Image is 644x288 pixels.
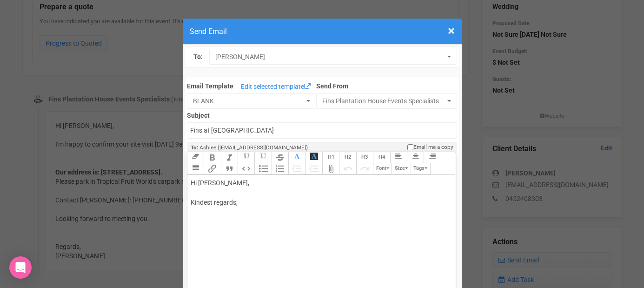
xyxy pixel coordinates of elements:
h4: Send Email [190,26,455,37]
button: Bullets [254,163,271,174]
button: Align Right [424,152,440,163]
button: Quote [221,163,238,174]
button: Attach Files [322,163,339,174]
button: Bold [204,152,220,163]
button: Size [392,163,410,174]
span: H4 [378,154,385,160]
label: Subject [187,109,457,120]
span: [PERSON_NAME] [215,52,445,61]
span: Fins Plantation House Events Specialists [322,96,445,106]
button: Align Left [390,152,407,163]
span: Email me a copy [413,143,453,151]
button: Font Background [305,152,322,163]
button: Italic [221,152,238,163]
button: Tags [411,163,431,174]
label: Email Template [187,81,233,91]
button: Font [373,163,392,174]
button: Clear Formatting at cursor [187,152,204,163]
button: Heading 4 [373,152,390,163]
button: Heading 2 [339,152,356,163]
button: Font Colour [288,152,305,163]
button: Decrease Level [288,163,305,174]
div: Hi [PERSON_NAME], Kindest regards, [191,178,449,227]
span: × [448,23,455,39]
span: BLANK [193,96,304,106]
button: Code [238,163,254,174]
div: Open Intercom Messenger [9,256,32,279]
button: Link [204,163,220,174]
label: Send From [316,80,458,91]
strong: To: [191,144,198,151]
button: Numbers [272,163,288,174]
button: Underline [238,152,254,163]
a: Edit selected template [239,81,313,93]
span: H2 [345,154,351,160]
span: H1 [328,154,334,160]
button: Undo [339,163,356,174]
span: H3 [361,154,368,160]
label: To: [193,52,203,62]
button: Heading 1 [322,152,339,163]
span: Ashlee ([EMAIL_ADDRESS][DOMAIN_NAME]) [199,144,308,151]
button: Align Center [407,152,424,163]
button: Strikethrough [272,152,288,163]
button: Underline Colour [254,152,271,163]
button: Align Justified [187,163,204,174]
button: Heading 3 [356,152,373,163]
button: Increase Level [305,163,322,174]
button: Redo [356,163,373,174]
